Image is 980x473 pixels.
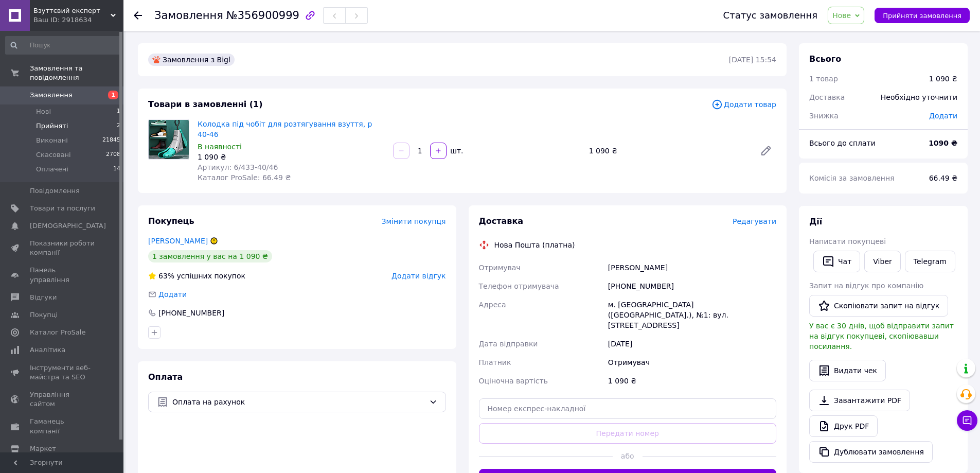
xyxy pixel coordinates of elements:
span: Оплачені [36,165,68,174]
div: [DATE] [606,335,778,353]
span: 66.49 ₴ [929,174,957,182]
span: Дата відправки [479,340,538,348]
span: У вас є 30 днів, щоб відправити запит на відгук покупцеві, скопіювавши посилання. [809,322,954,351]
time: [DATE] 15:54 [729,56,776,64]
button: Чат [813,251,860,272]
div: 1 090 ₴ [606,372,778,390]
a: Завантажити PDF [809,390,910,411]
a: Друк PDF [809,415,878,437]
a: Колодка під чобіт для розтягування взуття, р 40-46 [198,120,372,138]
span: Змінити покупця [382,217,446,225]
span: Замовлення [154,9,223,22]
span: Каталог ProSale [30,328,85,337]
span: Взуттєвий експерт [33,6,111,15]
span: Панель управління [30,266,95,284]
span: Запит на відгук про компанію [809,282,923,290]
span: Відгуки [30,293,57,302]
span: Оплата [148,372,183,382]
span: Додати товар [711,99,776,110]
span: Додати [158,290,187,299]
span: Оціночна вартість [479,377,548,385]
span: Маркет [30,444,56,453]
div: Ваш ID: 2918634 [33,15,123,25]
span: 21845 [102,136,120,145]
a: Telegram [905,251,955,272]
img: Колодка під чобіт для розтягування взуття, р 40-46 [149,120,189,159]
div: Нова Пошта (платна) [492,240,578,250]
button: Прийняти замовлення [875,8,970,23]
a: Редагувати [756,141,776,161]
span: Інструменти веб-майстра та SEO [30,363,95,382]
span: Аналітика [30,345,65,355]
span: Виконані [36,136,68,145]
span: Каталог ProSale: 66.49 ₴ [198,173,291,182]
a: Viber [864,251,900,272]
span: Товари та послуги [30,204,95,213]
span: Прийняті [36,121,68,131]
span: Гаманець компанії [30,417,95,435]
b: 1090 ₴ [929,139,957,147]
span: 2 [117,121,120,131]
button: Чат з покупцем [957,410,977,431]
div: Статус замовлення [723,10,818,21]
span: Адреса [479,301,506,309]
span: 1 [117,107,120,116]
div: 1 090 ₴ [929,74,957,84]
input: Номер експрес-накладної [479,398,777,419]
span: Управління сайтом [30,390,95,409]
span: 14 [113,165,120,174]
div: [PERSON_NAME] [606,258,778,277]
div: Необхідно уточнити [875,86,964,109]
span: [DEMOGRAPHIC_DATA] [30,221,106,231]
div: Отримувач [606,353,778,372]
span: Замовлення [30,91,73,100]
span: Всього до сплати [809,139,876,147]
div: [PHONE_NUMBER] [157,308,225,318]
input: Пошук [5,36,121,55]
span: Скасовані [36,150,71,160]
span: Платник [479,358,511,366]
div: шт. [448,146,464,156]
span: Додати відгук [391,272,446,280]
div: [PHONE_NUMBER] [606,277,778,295]
span: Повідомлення [30,186,80,196]
div: Замовлення з Bigl [148,54,235,66]
span: №356900999 [226,9,299,22]
span: Доставка [479,216,524,226]
span: Нове [832,11,851,20]
span: Показники роботи компанії [30,239,95,257]
span: 1 [108,91,118,99]
span: Прийняти замовлення [883,12,961,20]
span: Замовлення та повідомлення [30,64,123,82]
span: або [613,451,643,461]
span: Комісія за замовлення [809,174,895,182]
span: Додати [929,112,957,120]
div: 1 замовлення у вас на 1 090 ₴ [148,250,272,262]
button: Видати чек [809,360,886,381]
span: Написати покупцеві [809,237,886,246]
span: 1 товар [809,75,838,83]
div: Повернутися назад [134,10,142,21]
button: Дублювати замовлення [809,441,933,463]
span: Покупець [148,216,194,226]
span: Отримувач [479,264,521,272]
span: Оплата на рахунок [172,396,425,408]
span: Всього [809,54,841,64]
a: [PERSON_NAME] [148,237,208,245]
div: 1 090 ₴ [198,152,385,162]
span: Артикул: 6/433-40/46 [198,163,278,171]
span: Знижка [809,112,839,120]
button: Скопіювати запит на відгук [809,295,948,317]
span: 2708 [106,150,120,160]
div: м. [GEOGRAPHIC_DATA] ([GEOGRAPHIC_DATA].), №1: вул. [STREET_ADDRESS] [606,295,778,335]
span: 63% [158,272,174,280]
div: успішних покупок [148,271,245,281]
span: В наявності [198,143,242,151]
span: Покупці [30,310,58,320]
span: Нові [36,107,51,116]
span: Телефон отримувача [479,282,559,290]
span: Товари в замовленні (1) [148,99,263,109]
div: 1 090 ₴ [585,144,752,158]
span: Дії [809,217,822,226]
span: Доставка [809,93,845,101]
